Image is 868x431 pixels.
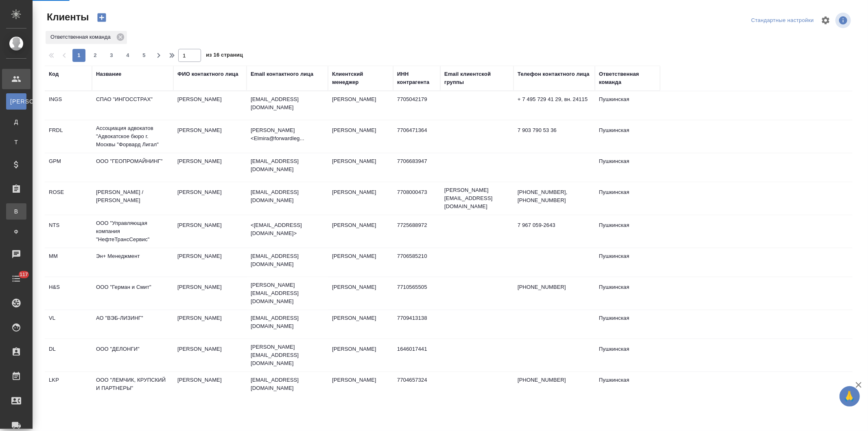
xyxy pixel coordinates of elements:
[328,279,393,308] td: [PERSON_NAME]
[10,97,22,106] span: [PERSON_NAME]
[92,372,173,400] td: ООО "ЛЕМЧИК, КРУПСКИЙ И ПАРТНЕРЫ"
[251,95,324,112] p: [EMAIL_ADDRESS][DOMAIN_NAME]
[393,310,440,339] td: 7709413138
[251,252,324,268] p: [EMAIL_ADDRESS][DOMAIN_NAME]
[393,279,440,308] td: 7710565505
[595,248,660,277] td: Пушкинская
[328,372,393,400] td: [PERSON_NAME]
[393,372,440,400] td: 7704657324
[92,279,173,308] td: ООО "Герман и Смит"
[10,118,22,126] span: Д
[121,49,134,62] button: 4
[251,281,324,306] p: [PERSON_NAME][EMAIL_ADDRESS][DOMAIN_NAME]
[518,95,591,103] p: + 7 495 729 41 29, вн. 24115
[173,153,247,182] td: [PERSON_NAME]
[206,50,243,62] span: из 16 страниц
[6,224,26,240] a: Ф
[10,207,22,215] span: В
[595,91,660,120] td: Пушкинская
[251,70,313,78] div: Email контактного лица
[173,279,247,308] td: [PERSON_NAME]
[518,126,591,134] p: 7 903 790 53 36
[251,221,324,237] p: <[EMAIL_ADDRESS][DOMAIN_NAME]>
[173,91,247,120] td: [PERSON_NAME]
[328,310,393,339] td: [PERSON_NAME]
[328,248,393,277] td: [PERSON_NAME]
[92,310,173,339] td: АО "ВЭБ-ЛИЗИНГ"
[173,122,247,151] td: [PERSON_NAME]
[444,70,509,86] div: Email клиентской группы
[328,341,393,369] td: [PERSON_NAME]
[45,372,92,400] td: LKP
[105,51,118,59] span: 3
[92,153,173,182] td: ООО "ГЕОПРОМАЙНИНГ"
[96,70,121,78] div: Название
[173,217,247,246] td: [PERSON_NAME]
[599,70,656,86] div: Ответственная команда
[138,49,151,62] button: 5
[393,184,440,213] td: 7708000473
[45,248,92,277] td: MM
[595,122,660,151] td: Пушкинская
[393,91,440,120] td: 7705042179
[518,188,591,205] p: [PHONE_NUMBER], [PHONE_NUMBER]
[6,134,26,150] a: Т
[45,279,92,308] td: H&S
[10,228,22,236] span: Ф
[840,386,860,407] button: 🙏
[45,91,92,120] td: INGS
[251,314,324,330] p: [EMAIL_ADDRESS][DOMAIN_NAME]
[92,215,173,248] td: ООО "Управляющая компания "НефтеТрансСервис"
[393,341,440,369] td: 1646017441
[173,310,247,339] td: [PERSON_NAME]
[440,182,514,215] td: [PERSON_NAME][EMAIL_ADDRESS][DOMAIN_NAME]
[89,49,102,62] button: 2
[10,138,22,146] span: Т
[45,122,92,151] td: FRDL
[251,376,324,392] p: [EMAIL_ADDRESS][DOMAIN_NAME]
[393,217,440,246] td: 7725688972
[49,70,59,78] div: Код
[92,120,173,153] td: Ассоциация адвокатов "Адвокатское бюро г. Москвы "Форвард Лигал"
[92,248,173,277] td: Эн+ Менеджмент
[595,310,660,339] td: Пушкинская
[393,248,440,277] td: 7706585210
[393,153,440,182] td: 7706683947
[50,33,114,41] p: Ответственная команда
[518,376,591,384] p: [PHONE_NUMBER]
[45,153,92,182] td: GPM
[595,279,660,308] td: Пушкинская
[328,91,393,120] td: [PERSON_NAME]
[595,153,660,182] td: Пушкинская
[843,388,857,405] span: 🙏
[518,283,591,291] p: [PHONE_NUMBER]
[92,341,173,369] td: ООО "ДЕЛОНГИ"
[393,122,440,151] td: 7706471364
[2,268,31,289] a: 117
[835,13,853,28] span: Посмотреть информацию
[328,122,393,151] td: [PERSON_NAME]
[173,372,247,400] td: [PERSON_NAME]
[251,126,324,143] p: [PERSON_NAME] <Elmira@forwardleg...
[6,203,26,220] a: В
[45,184,92,213] td: ROSE
[328,184,393,213] td: [PERSON_NAME]
[45,310,92,339] td: VL
[251,157,324,174] p: [EMAIL_ADDRESS][DOMAIN_NAME]
[328,217,393,246] td: [PERSON_NAME]
[45,341,92,369] td: DL
[173,341,247,369] td: [PERSON_NAME]
[518,70,590,78] div: Телефон контактного лица
[173,184,247,213] td: [PERSON_NAME]
[595,184,660,213] td: Пушкинская
[816,11,835,30] span: Настроить таблицу
[121,51,134,59] span: 4
[173,248,247,277] td: [PERSON_NAME]
[328,153,393,182] td: [PERSON_NAME]
[6,114,26,130] a: Д
[518,221,591,229] p: 7 967 059-2643
[92,91,173,120] td: СПАО "ИНГОССТРАХ"
[92,184,173,213] td: [PERSON_NAME] / [PERSON_NAME]
[105,49,118,62] button: 3
[45,11,89,24] span: Клиенты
